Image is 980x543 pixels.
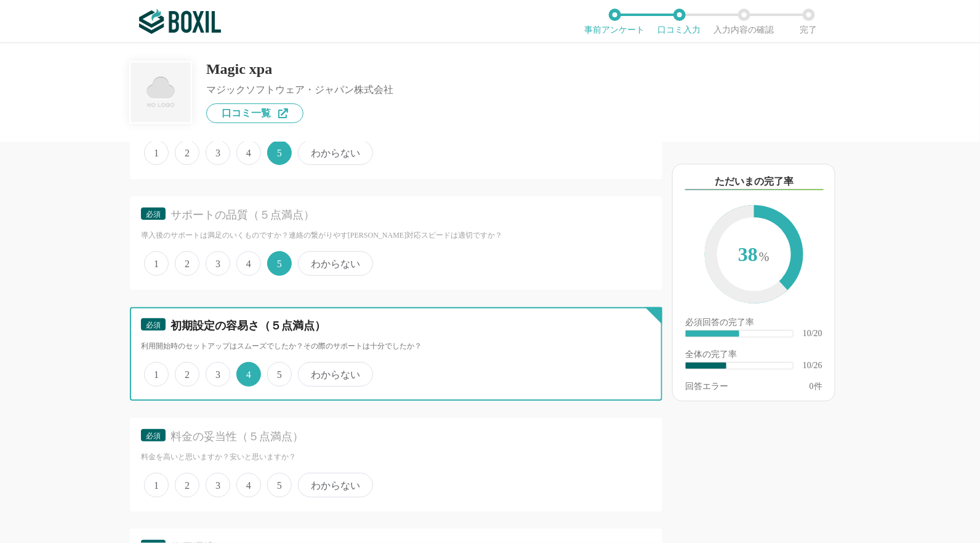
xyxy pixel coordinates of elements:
[685,350,822,361] div: 全体の完了率
[267,473,292,497] span: 5
[236,251,261,276] span: 4
[171,207,630,223] div: サポートの品質（５点満点）
[267,140,292,165] span: 5
[141,341,651,352] div: 利用開始時のセットアップはスムーズでしたか？その際のサポートは十分でしたか？
[236,140,261,165] span: 4
[144,251,169,276] span: 1
[206,251,230,276] span: 3
[686,363,726,369] div: ​
[298,140,373,165] span: わからない
[141,230,651,241] div: 導入後のサポートは満足のいくものですか？連絡の繋がりやす[PERSON_NAME]対応スピードは適切ですか？
[206,62,393,76] div: Magic xpa
[685,382,728,391] div: 回答エラー
[144,362,169,387] span: 1
[144,140,169,165] span: 1
[206,140,230,165] span: 3
[139,9,221,34] img: ボクシルSaaS_ロゴ
[809,382,822,391] div: 件
[686,331,739,337] div: ​
[298,251,373,276] span: わからない
[582,9,647,34] li: 事前アンケート
[206,103,303,123] a: 口コミ一覧
[146,321,161,329] span: 必須
[776,9,841,34] li: 完了
[175,251,199,276] span: 2
[267,362,292,387] span: 5
[267,251,292,276] span: 5
[803,329,822,338] div: 10/20
[809,382,814,391] span: 0
[175,473,199,497] span: 2
[298,362,373,387] span: わからない
[206,362,230,387] span: 3
[141,452,651,462] div: 料金を高いと思いますか？安いと思いますか？
[144,473,169,497] span: 1
[222,108,271,118] span: 口コミ一覧
[206,473,230,497] span: 3
[146,432,161,440] span: 必須
[298,473,373,497] span: わからない
[236,473,261,497] span: 4
[171,429,630,444] div: 料金の妥当性（５点満点）
[171,318,630,334] div: 初期設定の容易さ（５点満点）
[712,9,776,34] li: 入力内容の確認
[206,85,393,95] div: マジックソフトウェア・ジャパン株式会社
[685,174,824,190] div: ただいまの完了率
[236,362,261,387] span: 4
[647,9,712,34] li: 口コミ入力
[803,361,822,370] div: 10/26
[175,140,199,165] span: 2
[685,318,822,329] div: 必須回答の完了率
[146,210,161,219] span: 必須
[175,362,199,387] span: 2
[759,250,769,263] span: %
[717,217,791,294] span: 38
